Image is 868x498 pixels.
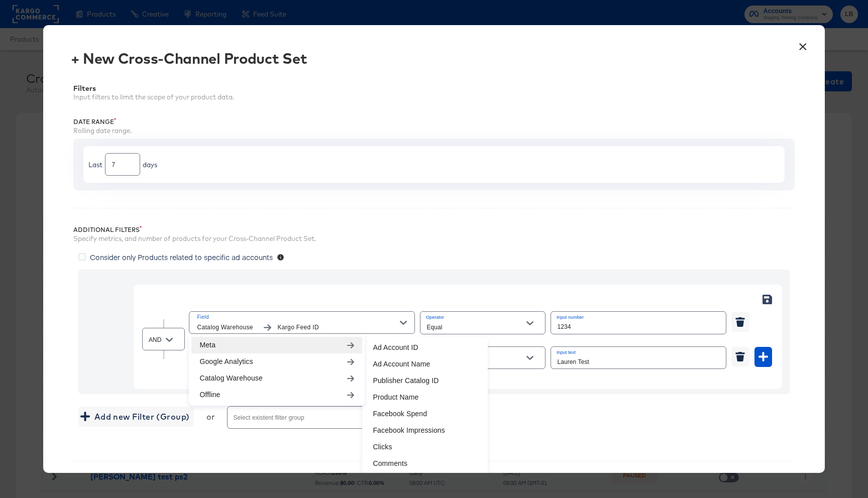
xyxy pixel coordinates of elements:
li: Cost [365,472,485,488]
div: or [206,412,215,422]
div: Filters [73,84,794,92]
div: Date Range [73,118,794,126]
button: Open [162,332,177,347]
li: Catalog Warehouse [191,370,362,387]
div: Additional Filters [73,226,794,234]
div: + New Cross-Channel Product Set [71,50,307,66]
li: Product Name [365,389,485,406]
li: Offline [191,387,362,403]
div: days [143,160,157,170]
span: Catalog Warehouse [197,322,257,333]
div: Last [88,160,102,170]
input: Enter a number [551,312,726,333]
div: Rolling date range. [73,126,794,136]
li: Facebook Impressions [365,422,485,439]
li: Publisher Catalog ID [365,372,485,389]
li: Ad Account Name [365,356,485,372]
div: Input filters to limit the scope of your product data. [73,92,794,102]
li: Google Analytics [191,353,362,370]
span: Add new Filter (Group) [82,410,189,424]
button: Open [522,316,537,331]
li: Facebook Spend [365,406,485,422]
span: Field [197,313,400,322]
li: Meta [191,337,362,353]
li: Ad Account ID [365,339,485,356]
button: Open [522,350,537,365]
span: Consider only Products related to specific ad accounts [90,252,273,262]
button: Add new Filter (Group) [78,407,193,427]
input: Enter a number [105,150,140,171]
li: Clicks [365,439,485,455]
div: Specify metrics, and number of products for your Cross-Channel Product Set. [73,234,794,243]
li: Comments [365,455,485,472]
span: Kargo Feed ID [277,322,400,333]
button: × [794,35,812,53]
input: Input search term [551,347,726,368]
button: FieldCatalog WarehouseKargo Feed ID [189,311,415,334]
